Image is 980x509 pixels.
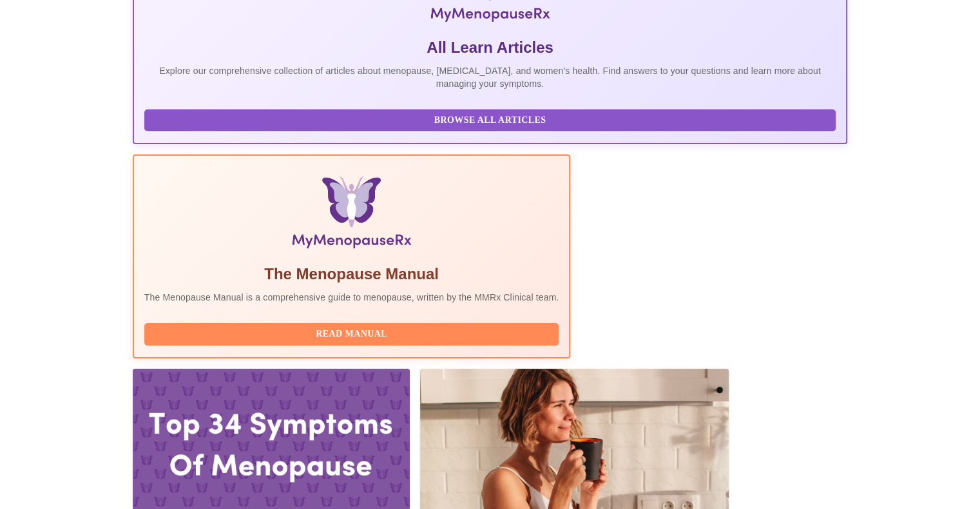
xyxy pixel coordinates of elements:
button: Read Manual [144,323,559,346]
a: Read Manual [144,328,562,338]
p: The Menopause Manual is a comprehensive guide to menopause, written by the MMRx Clinical team. [144,291,559,304]
a: Browse All Articles [144,114,840,125]
h5: The Menopause Manual [144,264,559,284]
h5: All Learn Articles [144,37,836,58]
span: Read Manual [157,326,546,342]
span: Browse All Articles [157,113,823,129]
p: Explore our comprehensive collection of articles about menopause, [MEDICAL_DATA], and women's hea... [144,64,836,90]
button: Browse All Articles [144,109,836,132]
img: Menopause Manual [210,176,493,254]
